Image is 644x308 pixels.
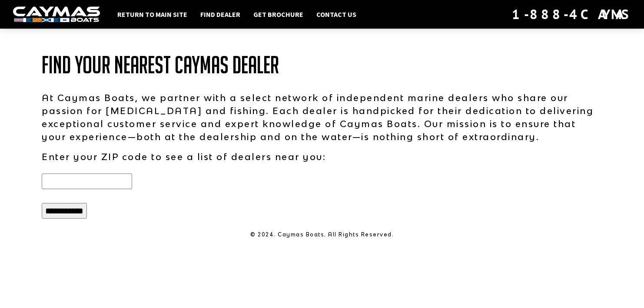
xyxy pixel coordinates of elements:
div: 1-888-4CAYMAS [512,5,631,24]
a: Get Brochure [249,9,308,20]
a: Find Dealer [196,9,245,20]
p: Enter your ZIP code to see a list of dealers near you: [42,150,602,163]
a: Return to main site [113,9,192,20]
a: Contact Us [312,9,361,20]
p: At Caymas Boats, we partner with a select network of independent marine dealers who share our pas... [42,91,602,143]
h1: Find Your Nearest Caymas Dealer [42,52,602,78]
img: white-logo-c9c8dbefe5ff5ceceb0f0178aa75bf4bb51f6bca0971e226c86eb53dfe498488.png [13,7,100,23]
p: © 2024. Caymas Boats. All Rights Reserved. [42,231,602,239]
